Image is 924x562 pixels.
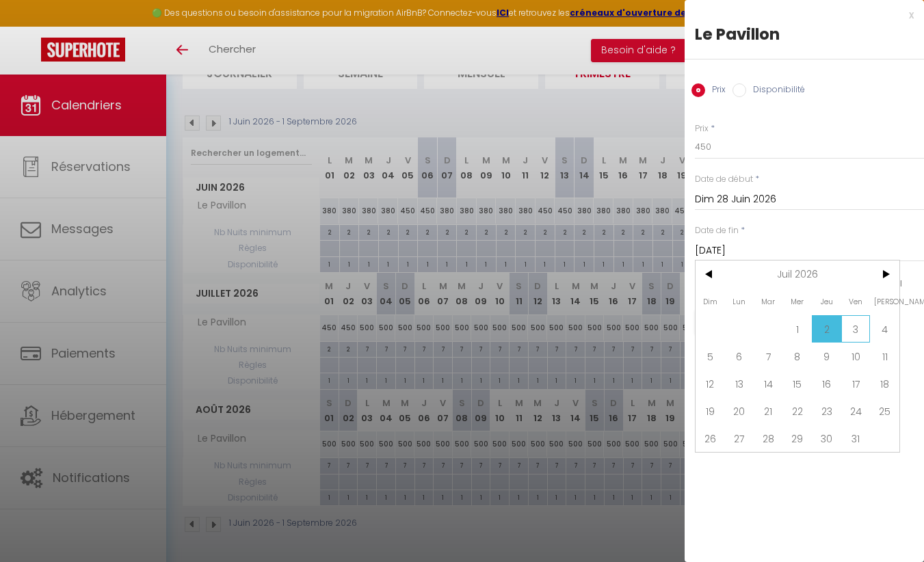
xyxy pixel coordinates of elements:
span: 27 [725,425,754,452]
span: 26 [696,425,725,452]
span: 6 [725,343,754,370]
span: [PERSON_NAME] [870,288,899,315]
span: > [870,260,899,288]
div: x [685,7,914,23]
span: Mer [783,288,813,315]
span: 13 [725,370,754,397]
span: 9 [812,343,841,370]
span: 28 [754,425,783,452]
span: 8 [783,343,813,370]
span: 29 [783,425,813,452]
span: < [696,260,725,288]
span: 15 [783,370,813,397]
span: 20 [725,397,754,425]
label: Prix [705,83,726,98]
span: 25 [870,397,899,425]
span: 7 [754,343,783,370]
span: Juil 2026 [725,260,871,288]
span: 17 [841,370,871,397]
span: Lun [725,288,754,315]
button: Ouvrir le widget de chat LiveChat [11,5,52,46]
span: Mar [754,288,783,315]
span: 22 [783,397,813,425]
label: Date de début [695,173,753,186]
span: Ven [841,288,871,315]
span: 16 [812,370,841,397]
span: 10 [841,343,871,370]
span: 21 [754,397,783,425]
span: 24 [841,397,871,425]
label: Date de fin [695,224,739,237]
span: 4 [870,315,899,343]
span: 23 [812,397,841,425]
label: Disponibilité [746,83,805,98]
span: Jeu [812,288,841,315]
label: Prix [695,122,709,135]
span: 12 [696,370,725,397]
span: 18 [870,370,899,397]
span: Dim [696,288,725,315]
span: 3 [841,315,871,343]
span: 11 [870,343,899,370]
span: 19 [696,397,725,425]
div: Le Pavillon [695,23,914,45]
span: 31 [841,425,871,452]
span: 30 [812,425,841,452]
span: 14 [754,370,783,397]
span: 5 [696,343,725,370]
span: 2 [812,315,841,343]
span: 1 [783,315,813,343]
